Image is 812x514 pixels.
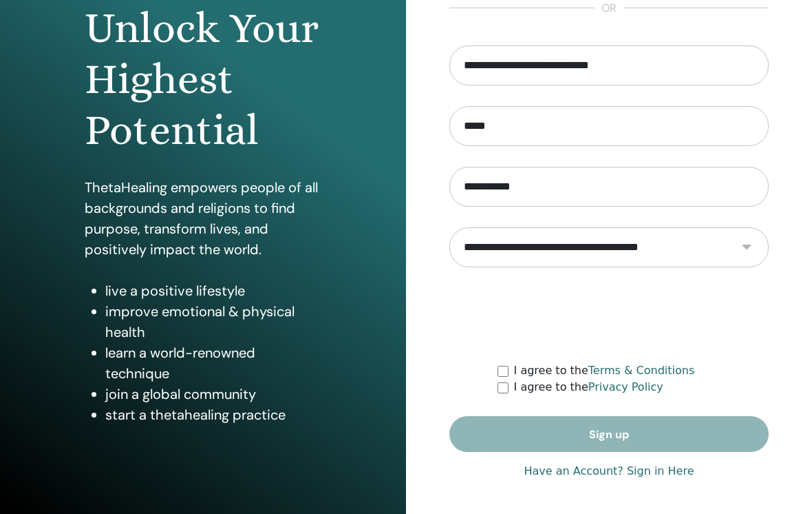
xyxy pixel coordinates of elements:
label: I agree to the [514,379,663,395]
li: start a thetahealing practice [105,404,321,425]
li: live a positive lifestyle [105,280,321,301]
a: Terms & Conditions [588,364,694,377]
h1: Unlock Your Highest Potential [85,3,321,156]
a: Have an Account? Sign in Here [524,463,694,480]
label: I agree to the [514,362,695,379]
li: learn a world-renowned technique [105,342,321,384]
li: join a global community [105,384,321,404]
p: ThetaHealing empowers people of all backgrounds and religions to find purpose, transform lives, a... [85,177,321,260]
a: Privacy Policy [588,380,663,393]
iframe: reCAPTCHA [504,288,714,342]
li: improve emotional & physical health [105,301,321,342]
